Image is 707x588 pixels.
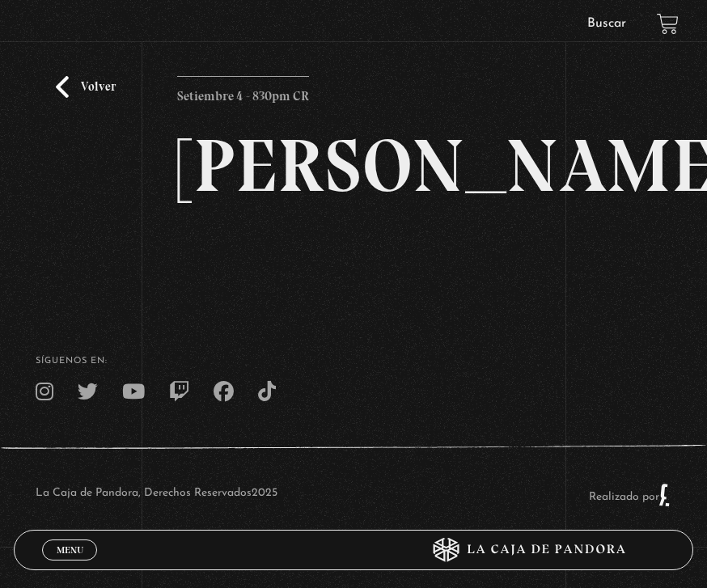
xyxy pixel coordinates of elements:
[36,483,277,507] p: La Caja de Pandora, Derechos Reservados 2025
[57,545,83,555] span: Menu
[589,491,671,503] a: Realizado por
[177,129,530,203] h2: [PERSON_NAME]
[51,559,89,570] span: Cerrar
[177,76,309,108] p: Setiembre 4 - 830pm CR
[36,357,672,366] h4: SÍguenos en:
[56,76,116,98] a: Volver
[657,12,679,34] a: View your shopping cart
[587,17,626,30] a: Buscar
